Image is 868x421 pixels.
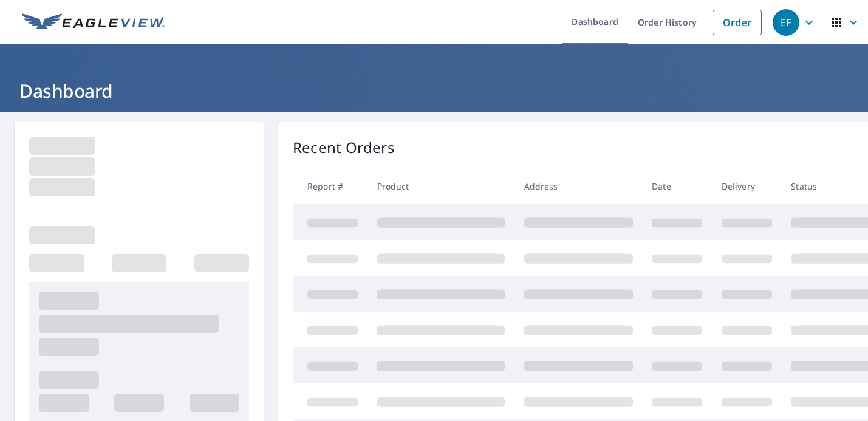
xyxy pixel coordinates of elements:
[712,168,782,204] th: Delivery
[22,13,165,32] img: EV Logo
[514,168,643,204] th: Address
[713,10,762,35] a: Order
[642,168,712,204] th: Date
[293,137,395,159] p: Recent Orders
[15,78,853,103] h1: Dashboard
[773,9,799,36] div: EF
[367,168,514,204] th: Product
[293,168,367,204] th: Report #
